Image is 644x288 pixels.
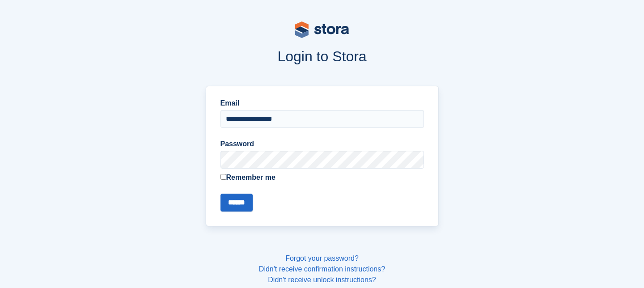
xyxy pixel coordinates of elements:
input: Remember me [220,174,226,180]
label: Password [220,139,424,149]
img: stora-logo-53a41332b3708ae10de48c4981b4e9114cc0af31d8433b30ea865607fb682f29.svg [295,21,349,38]
label: Remember me [220,172,424,183]
label: Email [220,98,424,109]
a: Forgot your password? [285,254,359,262]
a: Didn't receive confirmation instructions? [259,265,385,273]
a: Didn't receive unlock instructions? [268,276,376,284]
h1: Login to Stora [35,48,609,64]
